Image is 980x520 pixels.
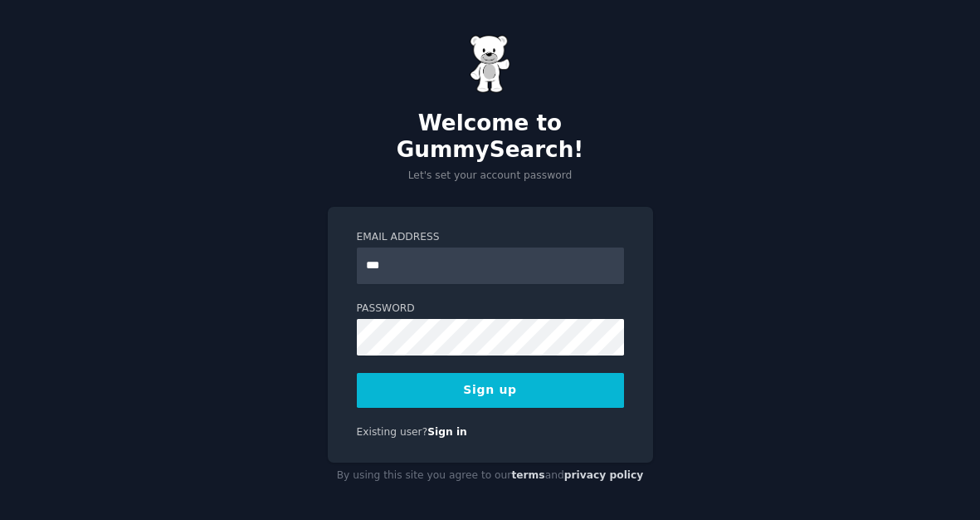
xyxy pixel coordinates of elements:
a: privacy policy [564,469,644,481]
a: Sign in [427,426,467,438]
div: By using this site you agree to our and [328,463,653,489]
p: Let's set your account password [328,169,653,184]
span: Existing user? [357,426,428,438]
label: Password [357,302,624,316]
img: Gummy Bear [470,35,511,93]
label: Email Address [357,230,624,245]
h2: Welcome to GummySearch! [328,110,653,163]
button: Sign up [357,373,624,408]
a: terms [511,469,544,481]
